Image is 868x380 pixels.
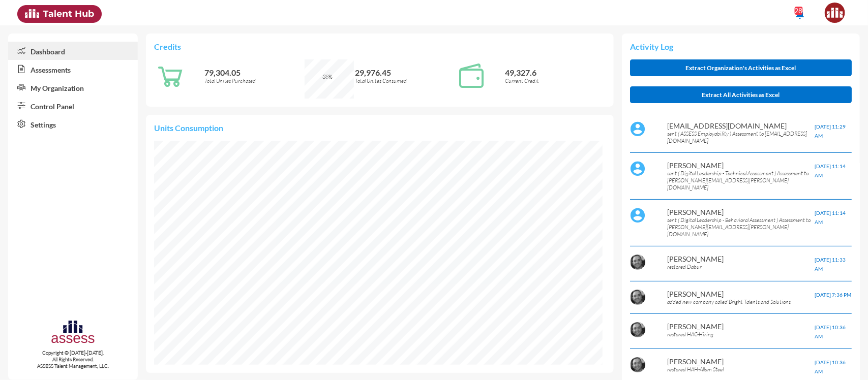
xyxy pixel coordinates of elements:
[630,59,852,76] button: Extract Organization's Activities as Excel
[630,357,645,372] img: AOh14GigaHH8sHFAKTalDol_Rto9g2wtRCd5DeEZ-VfX2Q
[815,163,846,178] span: [DATE] 11:14 AM
[8,42,138,60] a: Dashboard
[815,123,846,139] span: [DATE] 11:29 AM
[204,68,305,77] p: 79,304.05
[667,290,815,298] p: [PERSON_NAME]
[8,60,138,78] a: Assessments
[795,7,803,15] div: 28
[667,208,815,216] p: [PERSON_NAME]
[667,216,815,238] p: sent ( Digital Leadership - Behavioral Assessment ) Assessment to [PERSON_NAME][EMAIL_ADDRESS][PE...
[667,322,815,331] p: [PERSON_NAME]
[667,366,815,373] p: restored HAH-Allam Steel
[204,77,305,84] p: Total Unites Purchased
[50,319,96,347] img: assesscompany-logo.png
[667,263,815,270] p: restored Dabur
[8,350,138,369] p: Copyright © [DATE]-[DATE]. All Rights Reserved. ASSESS Talent Management, LLC.
[815,257,846,272] span: [DATE] 11:33 AM
[630,161,645,176] img: default%20profile%20image.svg
[815,359,846,374] span: [DATE] 10:36 AM
[667,357,815,366] p: [PERSON_NAME]
[154,123,606,133] p: Units Consumption
[630,290,645,305] img: AOh14GigaHH8sHFAKTalDol_Rto9g2wtRCd5DeEZ-VfX2Q
[815,210,846,225] span: [DATE] 11:14 AM
[355,68,455,77] p: 29,976.45
[815,324,846,339] span: [DATE] 10:36 AM
[794,8,806,20] mat-icon: notifications
[667,298,815,305] p: added new company called Bright Talents and Solutions
[630,86,852,103] button: Extract All Activities as Excel
[667,331,815,338] p: restored HAC-Hiring
[667,255,815,263] p: [PERSON_NAME]
[505,68,606,77] p: 49,327.6
[630,42,852,51] p: Activity Log
[630,208,645,223] img: default%20profile%20image.svg
[667,161,815,170] p: [PERSON_NAME]
[505,77,606,84] p: Current Credit
[815,292,851,298] span: [DATE] 7:36 PM
[630,255,645,270] img: AOh14GigaHH8sHFAKTalDol_Rto9g2wtRCd5DeEZ-VfX2Q
[667,170,815,191] p: sent ( Digital Leadership - Technical Assessment ) Assessment to [PERSON_NAME][EMAIL_ADDRESS][PER...
[8,115,138,133] a: Settings
[8,78,138,97] a: My Organization
[322,73,333,80] span: 38%
[154,42,606,51] p: Credits
[667,121,815,130] p: [EMAIL_ADDRESS][DOMAIN_NAME]
[630,322,645,337] img: AOh14GigaHH8sHFAKTalDol_Rto9g2wtRCd5DeEZ-VfX2Q
[630,121,645,137] img: default%20profile%20image.svg
[355,77,455,84] p: Total Unites Consumed
[8,97,138,115] a: Control Panel
[667,130,815,144] p: sent ( ASSESS Employability ) Assessment to [EMAIL_ADDRESS][DOMAIN_NAME]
